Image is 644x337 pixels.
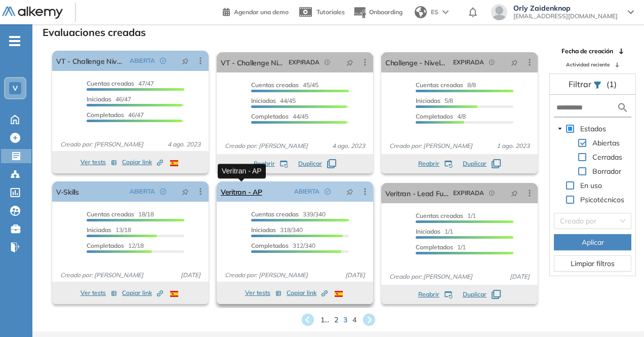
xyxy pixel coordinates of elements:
[289,58,319,67] span: EXPIRADA
[13,84,18,92] span: V
[346,58,353,66] span: pushpin
[580,181,602,190] span: En uso
[130,56,155,65] span: ABIERTA
[592,167,621,176] span: Borrador
[87,111,124,119] span: Completados
[245,287,281,299] button: Ver tests
[418,290,453,299] button: Reabrir
[571,258,615,269] span: Limpiar filtros
[578,194,626,206] span: Psicotécnicos
[160,189,166,195] span: check-circle
[561,47,613,56] span: Fecha de creación
[218,164,266,178] div: Veritran - AP
[56,181,79,202] a: V-Skills
[511,58,518,66] span: pushpin
[569,79,593,89] span: Filtrar
[87,80,154,87] span: 47/47
[554,255,631,272] button: Limpiar filtros
[416,81,463,89] span: Cuentas creadas
[416,97,453,104] span: 5/8
[554,234,631,250] button: Aplicar
[174,183,196,200] button: pushpin
[416,212,463,219] span: Cuentas creadas
[164,140,205,149] span: 4 ago. 2023
[463,159,487,168] span: Duplicar
[87,80,134,87] span: Cuentas creadas
[234,8,289,16] span: Agendar una demo
[503,185,526,201] button: pushpin
[87,242,124,249] span: Completados
[251,210,299,218] span: Cuentas creadas
[170,291,178,297] img: ESP
[170,160,178,166] img: ESP
[617,101,629,114] img: search icon
[9,40,20,42] i: -
[341,271,369,280] span: [DATE]
[122,288,163,297] span: Copiar link
[418,290,439,299] span: Reabrir
[251,81,299,89] span: Cuentas creadas
[416,212,476,219] span: 1/1
[453,58,484,67] span: EXPIRADA
[251,226,303,234] span: 318/340
[87,242,144,249] span: 12/18
[122,156,163,168] button: Copiar link
[343,315,347,325] span: 3
[463,290,501,299] button: Duplicar
[56,51,126,71] a: VT - Challenge Nivelación - Lógica
[339,183,361,200] button: pushpin
[593,288,644,337] iframe: Chat Widget
[513,12,618,20] span: [EMAIL_ADDRESS][DOMAIN_NAME]
[251,226,276,234] span: Iniciadas
[221,181,262,202] a: Veritran - AP
[385,52,449,72] a: Challenge - Nivelación AP
[251,97,276,104] span: Iniciadas
[130,187,155,196] span: ABIERTA
[463,290,487,299] span: Duplicar
[287,288,328,297] span: Copiar link
[223,5,289,17] a: Agendar una demo
[593,288,644,337] div: Widget de chat
[463,159,501,168] button: Duplicar
[580,195,624,204] span: Psicotécnicos
[493,141,534,151] span: 1 ago. 2023
[56,271,147,280] span: Creado por: [PERSON_NAME]
[580,124,606,133] span: Estados
[592,138,620,147] span: Abiertas
[385,183,449,203] a: Veritran - Lead Functional
[87,210,134,218] span: Cuentas creadas
[431,8,438,17] span: ES
[87,95,111,103] span: Iniciadas
[251,113,289,120] span: Completados
[416,243,453,251] span: Completados
[442,10,449,14] img: arrow
[177,271,205,280] span: [DATE]
[328,141,369,151] span: 4 ago. 2023
[221,141,312,151] span: Creado por: [PERSON_NAME]
[174,53,196,69] button: pushpin
[352,315,356,325] span: 4
[489,59,495,65] span: field-time
[87,95,131,103] span: 46/47
[56,140,147,149] span: Creado por: [PERSON_NAME]
[590,165,623,177] span: Borrador
[590,151,624,163] span: Cerradas
[87,226,131,234] span: 13/18
[511,189,518,197] span: pushpin
[221,271,312,280] span: Creado por: [PERSON_NAME]
[416,243,466,251] span: 1/1
[298,159,322,168] span: Duplicar
[254,159,275,168] span: Reabrir
[506,272,534,281] span: [DATE]
[592,153,622,162] span: Cerradas
[566,61,610,68] span: Actividad reciente
[287,287,328,299] button: Copiar link
[122,287,163,299] button: Copiar link
[607,78,617,90] span: (1)
[325,189,331,195] span: check-circle
[416,113,466,120] span: 4/8
[251,81,318,89] span: 45/45
[415,6,427,18] img: world
[43,26,146,39] h3: Evaluaciones creadas
[160,58,166,64] span: check-circle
